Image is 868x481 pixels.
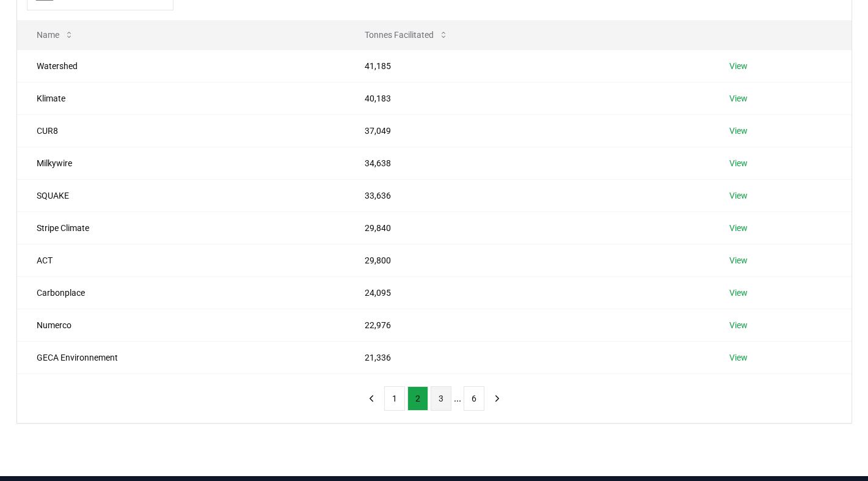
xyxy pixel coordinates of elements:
[345,114,710,147] td: 37,049
[345,244,710,276] td: 29,800
[729,60,748,72] a: View
[729,254,748,266] a: View
[345,309,710,341] td: 22,976
[345,179,710,211] td: 33,636
[729,287,748,299] a: View
[345,276,710,309] td: 24,095
[361,386,382,411] button: previous page
[384,386,405,411] button: 1
[345,82,710,114] td: 40,183
[729,319,748,331] a: View
[345,50,710,82] td: 41,185
[729,351,748,364] a: View
[729,222,748,234] a: View
[17,179,345,211] td: SQUAKE
[17,309,345,341] td: Numerco
[27,23,84,47] button: Name
[17,50,345,82] td: Watershed
[729,92,748,105] a: View
[407,386,428,411] button: 2
[17,211,345,244] td: Stripe Climate
[17,276,345,309] td: Carbonplace
[17,82,345,114] td: Klimate
[729,125,748,137] a: View
[729,157,748,169] a: View
[17,341,345,373] td: GECA Environnement
[17,244,345,276] td: ACT
[17,147,345,179] td: Milkywire
[729,189,748,202] a: View
[345,147,710,179] td: 34,638
[487,386,508,411] button: next page
[454,391,461,406] li: ...
[345,211,710,244] td: 29,840
[464,386,484,411] button: 6
[431,386,451,411] button: 3
[355,23,458,47] button: Tonnes Facilitated
[345,341,710,373] td: 21,336
[17,114,345,147] td: CUR8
